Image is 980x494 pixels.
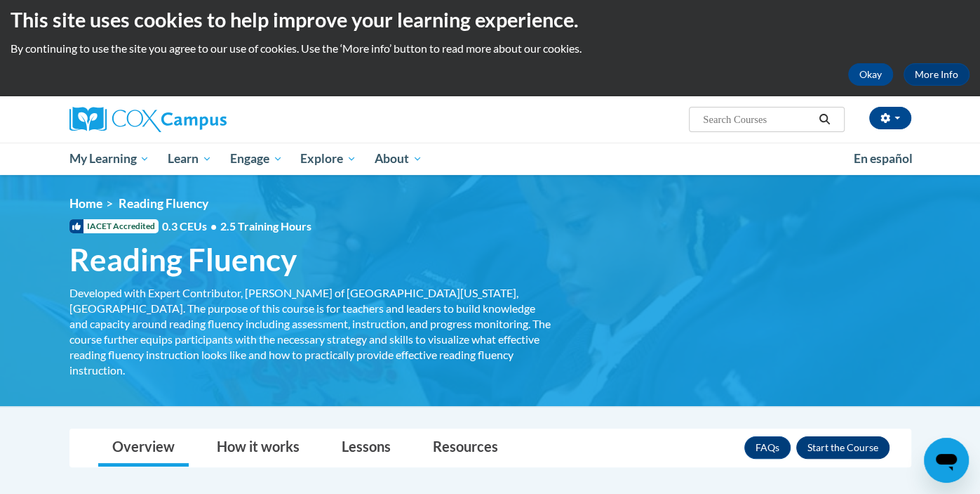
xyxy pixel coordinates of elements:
span: • [210,219,217,233]
iframe: Button to launch messaging window [924,438,969,483]
span: Learn [168,150,212,167]
span: Reading Fluency [69,241,297,278]
button: Enroll [796,436,890,459]
a: About [365,143,431,175]
a: Explore [291,143,365,175]
a: My Learning [60,143,159,175]
span: 0.3 CEUs [162,219,311,234]
div: Main menu [48,143,932,175]
a: Overview [98,429,189,467]
button: Search [814,111,835,128]
a: Resources [419,429,512,467]
input: Search Courses [702,111,814,128]
span: About [375,150,422,167]
span: Engage [230,150,283,167]
a: En español [845,144,922,174]
h2: This site uses cookies to help improve your learning experience. [11,6,969,34]
div: Developed with Expert Contributor, [PERSON_NAME] of [GEOGRAPHIC_DATA][US_STATE], [GEOGRAPHIC_DATA... [69,285,553,378]
img: Cox Campus [69,107,227,132]
span: 2.5 Training Hours [220,219,311,233]
a: More Info [904,63,969,86]
span: En español [854,151,913,166]
span: Reading Fluency [119,196,208,211]
a: How it works [203,429,314,467]
a: FAQs [744,436,791,459]
p: By continuing to use the site you agree to our use of cookies. Use the ‘More info’ button to read... [11,41,969,56]
a: Cox Campus [69,107,336,132]
button: Account Settings [869,107,911,129]
a: Engage [221,143,292,175]
a: Lessons [328,429,405,467]
span: My Learning [69,150,149,167]
a: Learn [159,143,221,175]
button: Okay [848,63,893,86]
span: IACET Accredited [69,219,159,233]
span: Explore [300,150,356,167]
a: Home [69,196,102,211]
